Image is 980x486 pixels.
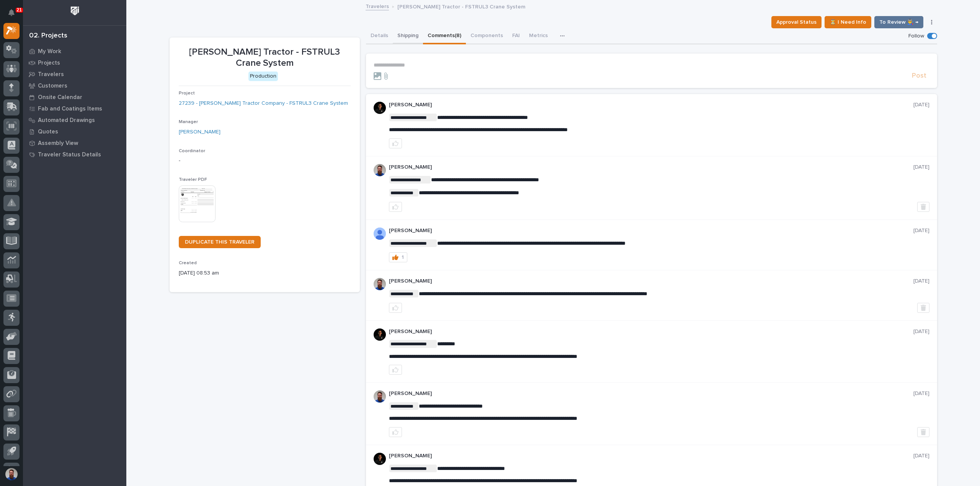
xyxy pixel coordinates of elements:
img: 6hTokn1ETDGPf9BPokIQ [374,164,386,176]
p: [PERSON_NAME] [389,228,913,234]
p: Fab and Coatings Items [38,106,102,112]
button: like this post [389,427,402,437]
p: [DATE] 08:53 am [179,269,351,277]
p: [PERSON_NAME] Tractor - FSTRUL3 Crane System [179,47,351,69]
p: [DATE] [913,102,929,108]
p: [DATE] [913,328,929,335]
p: [DATE] [913,164,929,171]
a: Onsite Calendar [23,91,126,103]
p: [DATE] [913,453,929,459]
p: [PERSON_NAME] [389,278,913,284]
button: Comments (8) [423,28,466,44]
button: Metrics [524,28,552,44]
a: Assembly View [23,137,126,149]
button: To Review 👨‍🏭 → [874,16,923,28]
span: Manager [179,120,198,124]
span: Post [912,72,926,80]
a: [PERSON_NAME] [179,128,220,136]
a: Fab and Coatings Items [23,103,126,114]
a: Projects [23,57,126,68]
button: Notifications [3,5,20,21]
span: DUPLICATE THIS TRAVELER [185,239,255,245]
p: [DATE] [913,228,929,234]
div: 02. Projects [29,32,67,40]
a: Automated Drawings [23,114,126,126]
p: Assembly View [38,140,78,147]
div: Notifications21 [10,9,20,21]
div: 1 [402,255,404,260]
button: FAI [508,28,524,44]
img: 1cuUYOxSRWZudHgABrOC [374,102,386,114]
button: Details [366,28,393,44]
p: [PERSON_NAME] [389,453,913,459]
div: Production [248,72,278,81]
img: 1cuUYOxSRWZudHgABrOC [374,453,386,465]
p: Quotes [38,128,58,135]
a: Travelers [366,2,389,10]
a: Customers [23,80,126,91]
span: Project [179,91,195,96]
p: My Work [38,48,61,55]
span: Traveler PDF [179,177,207,182]
span: ⏳ I Need Info [830,18,866,27]
button: ⏳ I Need Info [825,16,871,28]
p: Travelers [38,71,64,78]
img: 6hTokn1ETDGPf9BPokIQ [374,278,386,290]
a: My Work [23,46,126,57]
button: Delete post [917,427,929,437]
img: 6hTokn1ETDGPf9BPokIQ [374,390,386,403]
button: 1 [389,252,407,262]
button: Components [466,28,508,44]
p: [PERSON_NAME] [389,102,913,108]
p: Traveler Status Details [38,151,101,158]
span: Created [179,261,197,265]
a: Traveler Status Details [23,149,126,160]
img: ALV-UjVK11pvv0JrxM8bNkTQWfv4xnZ85s03ZHtFT3xxB8qVTUjtPHO-DWWZTEdA35mZI6sUjE79Qfstu9ANu_EFnWHbkWd3s... [374,228,386,240]
button: Approval Status [771,16,822,28]
a: Travelers [23,68,126,80]
p: - [179,157,351,165]
p: Follow [908,33,924,39]
p: [PERSON_NAME] Tractor - FSTRUL3 Crane System [397,2,525,10]
p: Projects [38,60,60,67]
button: Delete post [917,202,929,212]
img: 1cuUYOxSRWZudHgABrOC [374,328,386,341]
a: DUPLICATE THIS TRAVELER [179,236,261,248]
p: 21 [17,7,22,13]
span: Approval Status [776,18,817,27]
a: 27239 - [PERSON_NAME] Tractor Company - FSTRUL3 Crane System [179,99,348,107]
span: To Review 👨‍🏭 → [879,18,918,27]
button: like this post [389,303,402,313]
button: like this post [389,138,402,148]
button: users-avatar [3,466,20,482]
button: like this post [389,365,402,375]
p: [DATE] [913,390,929,397]
span: Coordinator [179,149,205,153]
p: Automated Drawings [38,117,95,124]
button: like this post [389,202,402,212]
button: Delete post [917,303,929,313]
button: Post [909,72,929,80]
p: [PERSON_NAME] [389,390,913,397]
p: Onsite Calendar [38,94,82,101]
img: Workspace Logo [68,4,82,18]
button: Shipping [393,28,423,44]
p: Customers [38,83,67,89]
a: Quotes [23,126,126,137]
p: [PERSON_NAME] [389,328,913,335]
p: [DATE] [913,278,929,284]
p: [PERSON_NAME] [389,164,913,171]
